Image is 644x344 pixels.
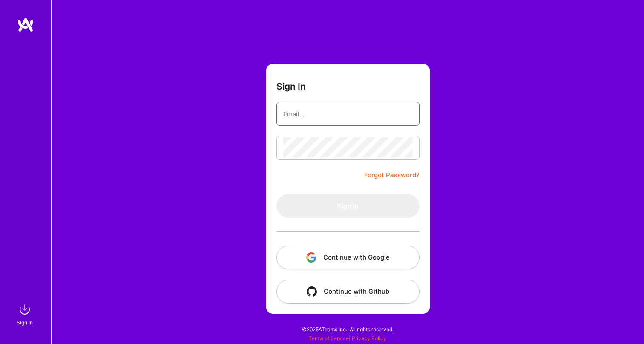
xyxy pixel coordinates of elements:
[307,286,317,297] img: icon
[306,252,316,263] img: icon
[276,280,420,304] button: Continue with Github
[18,301,33,327] a: sign inSign In
[352,335,386,341] a: Privacy Policy
[51,318,644,340] div: © 2025 ATeams Inc., All rights reserved.
[364,170,420,180] a: Forgot Password?
[17,17,34,32] img: logo
[16,301,33,318] img: sign in
[17,318,33,327] div: Sign In
[276,194,420,218] button: Sign In
[309,335,386,341] span: |
[309,335,349,341] a: Terms of Service
[276,246,420,269] button: Continue with Google
[283,103,413,125] input: Email...
[276,81,306,92] h3: Sign In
